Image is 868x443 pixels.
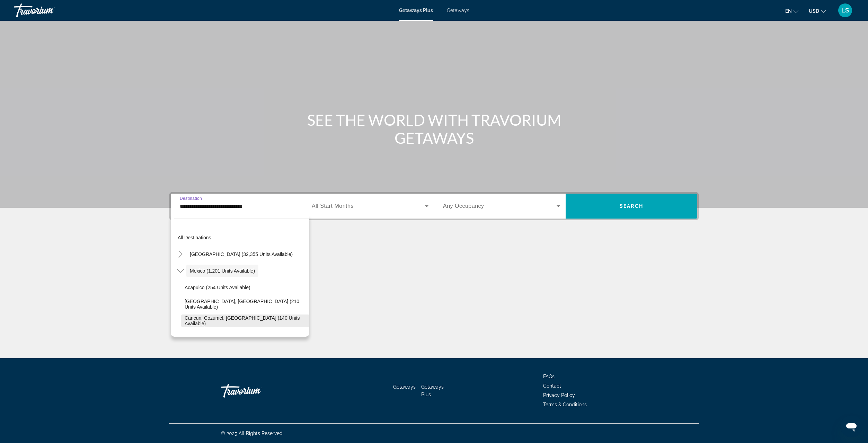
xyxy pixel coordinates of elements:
[185,285,250,290] span: Acapulco (254 units available)
[186,265,258,277] button: Mexico (1,201 units available)
[174,248,186,260] button: Toggle United States (32,355 units available)
[841,7,849,14] span: LS
[447,8,469,13] a: Getaways
[221,431,284,436] span: © 2025 All Rights Reserved.
[543,392,575,398] a: Privacy Policy
[180,196,202,201] span: Destination
[190,268,255,274] span: Mexico (1,201 units available)
[421,384,444,397] a: Getaways Plus
[181,298,309,310] button: [GEOGRAPHIC_DATA], [GEOGRAPHIC_DATA] (210 units available)
[14,1,83,19] a: Travorium
[181,281,309,294] button: Acapulco (254 units available)
[174,231,309,244] button: All destinations
[185,299,306,310] span: [GEOGRAPHIC_DATA], [GEOGRAPHIC_DATA] (210 units available)
[543,383,561,389] a: Contact
[620,203,643,209] span: Search
[190,251,293,257] span: [GEOGRAPHIC_DATA] (32,355 units available)
[312,203,354,209] span: All Start Months
[809,6,826,16] button: Change currency
[181,314,309,327] button: Cancun, Cozumel, [GEOGRAPHIC_DATA] (140 units available)
[543,374,555,379] a: FAQs
[836,3,854,18] button: User Menu
[221,380,290,401] a: Travorium
[178,235,211,240] span: All destinations
[785,6,798,16] button: Change language
[171,194,697,219] div: Search widget
[566,194,697,219] button: Search
[443,203,484,209] span: Any Occupancy
[809,8,819,14] span: USD
[304,111,564,147] h1: SEE THE WORLD WITH TRAVORIUM GETAWAYS
[186,248,296,260] button: [GEOGRAPHIC_DATA] (32,355 units available)
[543,402,587,407] a: Terms & Conditions
[174,265,186,277] button: Toggle Mexico (1,201 units available)
[181,331,309,344] button: [GEOGRAPHIC_DATA] (21 units available)
[840,415,862,437] iframe: Кнопка запуска окна обмена сообщениями
[399,8,433,13] a: Getaways Plus
[785,8,792,14] span: en
[185,315,306,326] span: Cancun, Cozumel, [GEOGRAPHIC_DATA] (140 units available)
[393,384,416,390] a: Getaways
